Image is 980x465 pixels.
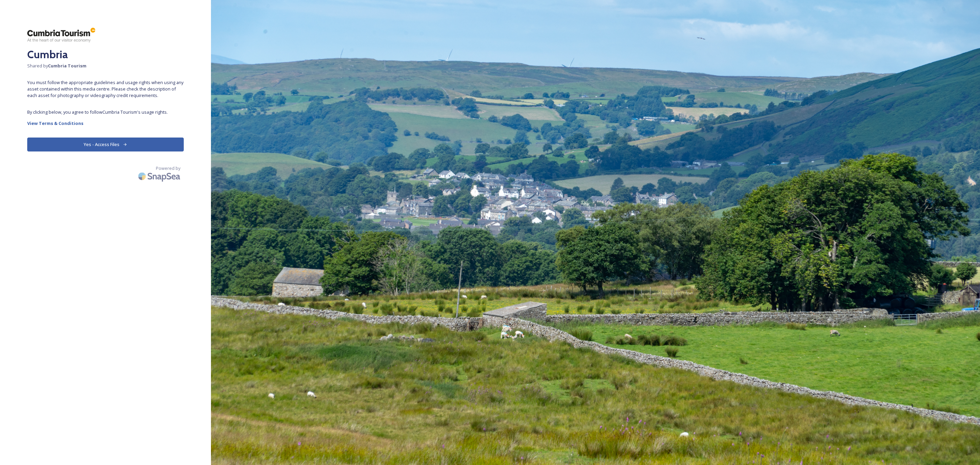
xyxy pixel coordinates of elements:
[27,46,184,63] h2: Cumbria
[48,63,86,69] strong: Cumbria Tourism
[156,165,180,172] span: Powered by
[27,79,184,99] span: You must follow the appropriate guidelines and usage rights when using any asset contained within...
[27,27,95,43] img: ct_logo.png
[136,168,184,184] img: SnapSea Logo
[27,119,184,127] a: View Terms & Conditions
[27,120,83,126] strong: View Terms & Conditions
[27,109,184,115] span: By clicking below, you agree to follow Cumbria Tourism 's usage rights.
[27,138,184,151] button: Yes - Access Files
[27,63,184,69] span: Shared by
